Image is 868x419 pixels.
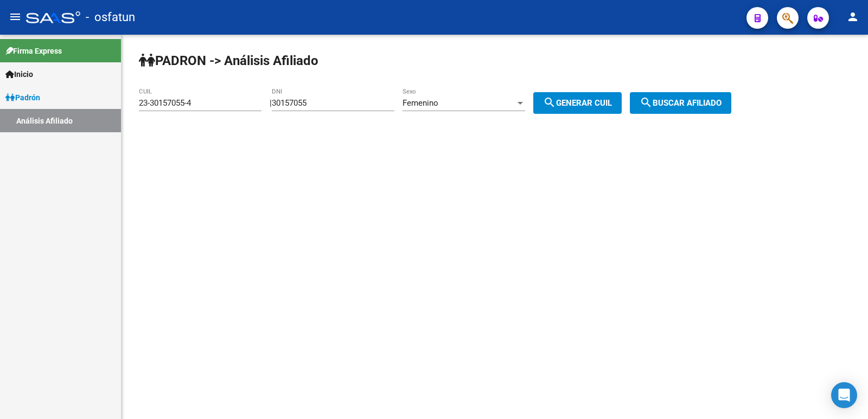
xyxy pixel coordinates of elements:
[543,98,612,108] span: Generar CUIL
[533,92,622,114] button: Generar CUIL
[640,98,722,108] span: Buscar afiliado
[139,53,318,68] strong: PADRON -> Análisis Afiliado
[640,96,653,109] mat-icon: search
[86,5,135,29] span: - osfatun
[270,98,630,108] div: |
[5,45,62,57] span: Firma Express
[630,92,731,114] button: Buscar afiliado
[543,96,556,109] mat-icon: search
[403,98,438,108] span: Femenino
[9,10,22,23] mat-icon: menu
[5,92,40,104] span: Padrón
[846,10,859,23] mat-icon: person
[5,68,33,80] span: Inicio
[831,382,857,408] div: Open Intercom Messenger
